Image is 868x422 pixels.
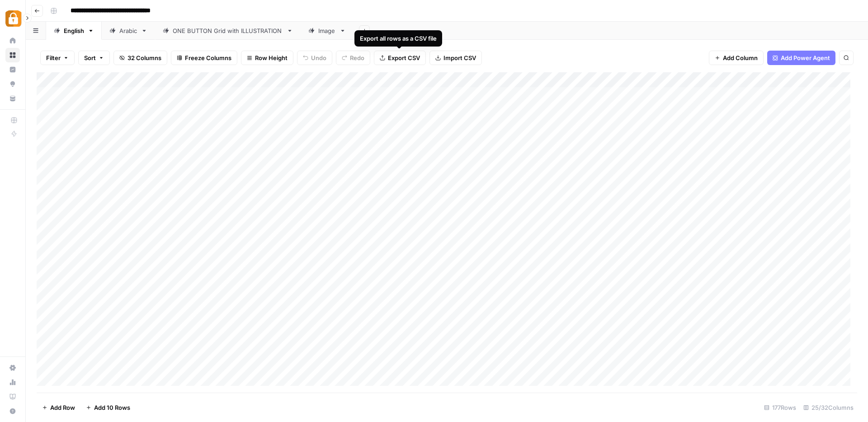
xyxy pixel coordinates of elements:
a: Insights [5,62,20,77]
button: Filter [40,51,75,65]
a: Your Data [5,91,20,106]
span: Sort [84,53,96,62]
button: Add Row [37,400,80,415]
span: Add Power Agent [781,53,830,62]
a: ONE BUTTON Grid with ILLUSTRATION [155,22,301,40]
a: Learning Hub [5,389,20,404]
button: Add Power Agent [767,51,835,65]
a: Browse [5,48,20,62]
a: Settings [5,361,20,375]
span: Add 10 Rows [94,403,130,412]
button: Redo [336,51,370,65]
span: Filter [46,53,61,62]
span: 32 Columns [127,53,161,62]
button: Freeze Columns [171,51,237,65]
button: Undo [297,51,332,65]
span: Redo [350,53,364,62]
button: Import CSV [429,51,482,65]
span: Undo [311,53,326,62]
div: ONE BUTTON Grid with ILLUSTRATION [173,26,283,35]
span: Row Height [255,53,288,62]
button: Help + Support [5,404,20,418]
span: Add Column [723,53,758,62]
div: 25/32 Columns [800,400,857,415]
span: Freeze Columns [185,53,231,62]
div: English [64,26,84,35]
div: Export all rows as a CSV file [360,34,437,43]
button: Sort [78,51,110,65]
div: Arabic [119,26,137,35]
div: 177 Rows [760,400,800,415]
span: Import CSV [443,53,476,62]
a: English [46,22,102,40]
div: Image [318,26,336,35]
a: Arabic [102,22,155,40]
button: 32 Columns [113,51,167,65]
button: Row Height [241,51,293,65]
span: Export CSV [388,53,420,62]
button: Add 10 Rows [80,400,136,415]
a: Usage [5,375,20,389]
a: Image [301,22,354,40]
button: Workspace: Adzz [5,7,20,30]
a: Opportunities [5,77,20,91]
span: Add Row [50,403,75,412]
a: Home [5,33,20,48]
button: Add Column [709,51,764,65]
img: Adzz Logo [5,10,22,27]
button: Export CSV [374,51,426,65]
